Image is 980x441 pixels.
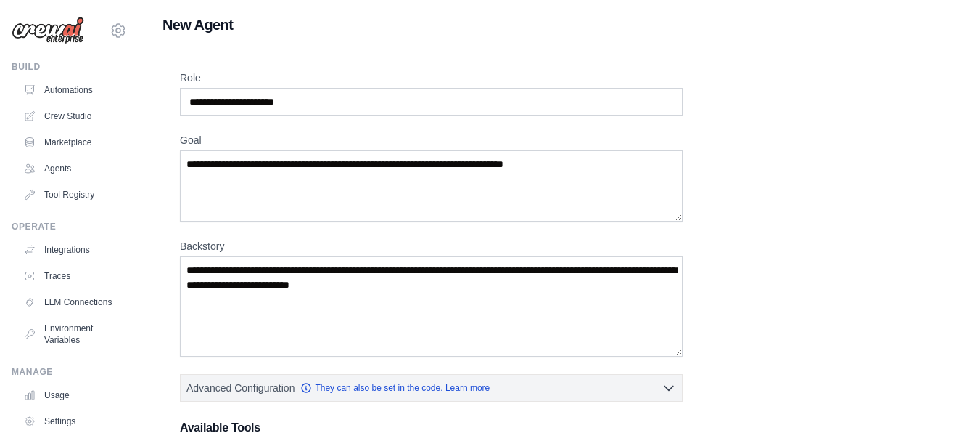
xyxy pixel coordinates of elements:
a: Automations [17,78,127,102]
a: Agents [17,157,127,180]
div: Manage [12,366,127,378]
a: LLM Connections [17,291,127,314]
button: Advanced Configuration They can also be set in the code. Learn more [181,375,682,401]
div: Operate [12,221,127,232]
label: Goal [180,133,683,147]
img: Logo [12,17,84,44]
h3: Available Tools [180,419,683,437]
div: Build [12,61,127,73]
a: They can also be set in the code. Learn more [300,382,490,394]
h1: New Agent [162,15,957,35]
label: Role [180,70,683,85]
span: Advanced Configuration [186,381,295,395]
label: Backstory [180,239,683,254]
a: Environment Variables [17,317,127,352]
a: Tool Registry [17,183,127,206]
a: Crew Studio [17,105,127,128]
a: Marketplace [17,131,127,154]
a: Usage [17,384,127,407]
a: Integrations [17,238,127,262]
a: Traces [17,264,127,288]
a: Settings [17,410,127,433]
